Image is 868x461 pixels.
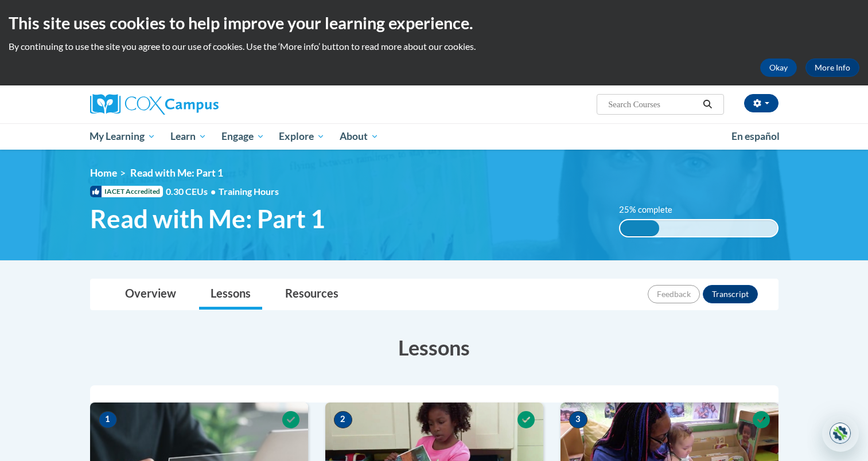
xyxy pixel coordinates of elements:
[90,333,779,362] h3: Lessons
[822,415,859,452] iframe: Button to launch messaging window
[569,411,587,428] span: 3
[332,123,386,150] a: About
[90,94,308,115] a: Cox Campus
[89,130,155,143] span: My Learning
[90,167,117,179] a: Home
[271,123,332,150] a: Explore
[279,130,325,143] span: Explore
[211,186,216,197] span: •
[199,279,262,310] a: Lessons
[114,279,188,310] a: Overview
[90,204,325,234] span: Read with Me: Part 1
[130,167,223,179] span: Read with Me: Part 1
[744,94,779,112] button: Account Settings
[83,123,164,150] a: My Learning
[221,130,264,143] span: Engage
[170,130,207,143] span: Learn
[648,285,700,303] button: Feedback
[9,40,859,53] p: By continuing to use the site you agree to our use of cookies. Use the ‘More info’ button to read...
[619,204,685,216] label: 25% complete
[9,11,859,34] h2: This site uses cookies to help improve your learning experience.
[90,186,163,197] span: IACET Accredited
[334,411,352,428] span: 2
[724,124,787,149] a: En español
[760,58,797,77] button: Okay
[90,94,219,115] img: Cox Campus
[699,97,716,111] button: Search
[274,279,350,310] a: Resources
[166,185,219,198] span: 0.30 CEUs
[731,130,780,142] span: En español
[620,220,659,236] div: 25% complete
[805,58,859,77] a: More Info
[219,186,279,197] span: Training Hours
[99,411,117,428] span: 1
[163,123,214,150] a: Learn
[73,123,796,150] div: Main menu
[340,130,379,143] span: About
[607,97,699,111] input: Search Courses
[214,123,272,150] a: Engage
[703,285,758,303] button: Transcript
